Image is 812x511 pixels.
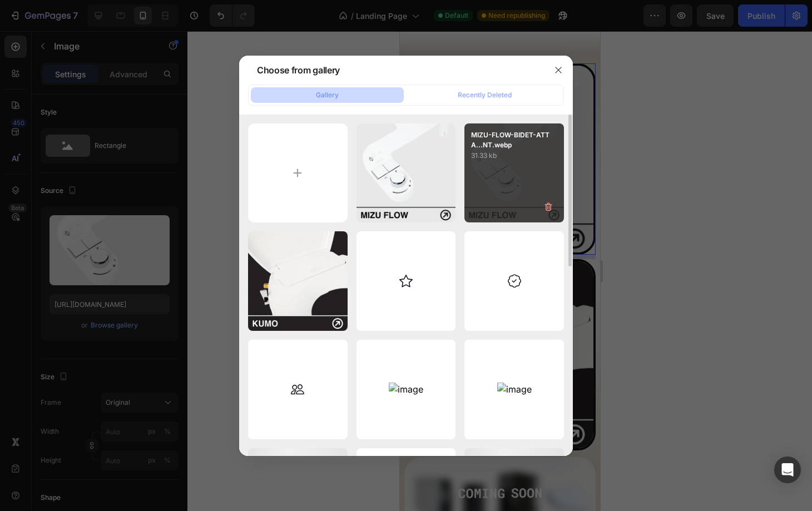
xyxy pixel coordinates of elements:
[18,38,42,48] div: Image
[257,63,340,77] div: Choose from gallery
[389,383,423,396] img: image
[4,32,196,224] img: gempages_558627256776262474-28fa03e3-dee9-4569-bc83-ba8153d7c463.webp
[399,274,413,288] img: image
[251,87,404,103] button: Gallery
[497,383,532,396] img: image
[458,90,512,100] div: Recently Deleted
[248,231,348,331] img: image
[4,426,196,496] img: coming-soon-transparent-background.webp
[471,130,557,150] p: MIZU-FLOW-BIDET-ATTA...NT.webp
[4,228,196,419] img: gempages_558627256776262474-62f76524-6170-4f2b-b1e7-5920e4e13013.webp
[508,274,521,288] img: image
[471,150,557,161] p: 31.33 kb
[291,383,304,396] img: image
[316,90,339,100] div: Gallery
[357,123,456,223] img: image
[774,457,801,483] div: Open Intercom Messenger
[408,87,561,103] button: Recently Deleted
